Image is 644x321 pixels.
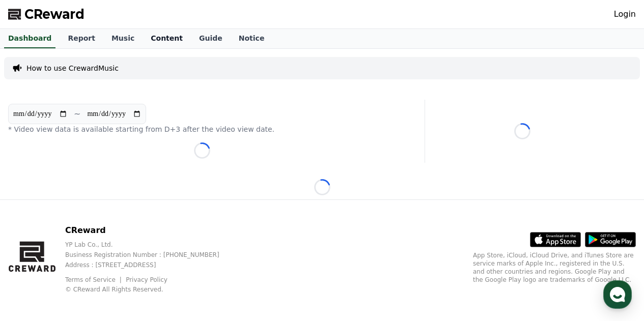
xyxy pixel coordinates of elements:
[8,6,85,22] a: CReward
[3,237,67,262] a: 홈
[60,29,103,48] a: Report
[473,251,636,284] p: App Store, iCloud, iCloud Drive, and iTunes Store are service marks of Apple Inc., registered in ...
[65,224,236,237] p: CReward
[65,261,236,269] p: Address : [STREET_ADDRESS]
[32,252,38,260] span: 홈
[26,63,119,73] a: How to use CrewardMusic
[614,8,636,20] a: Login
[231,29,273,48] a: Notice
[191,29,231,48] a: Guide
[157,252,170,260] span: 설정
[126,276,167,283] a: Privacy Policy
[65,285,236,294] p: © CReward All Rights Reserved.
[65,276,123,283] a: Terms of Service
[4,29,55,48] a: Dashboard
[67,237,131,262] a: 대화
[93,252,105,260] span: 대화
[143,29,191,48] a: Content
[65,241,236,249] p: YP Lab Co., Ltd.
[8,124,396,134] p: * Video view data is available starting from D+3 after the video view date.
[24,6,85,22] span: CReward
[65,251,236,259] p: Business Registration Number : [PHONE_NUMBER]
[131,237,195,262] a: 설정
[74,108,80,120] p: ~
[103,29,143,48] a: Music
